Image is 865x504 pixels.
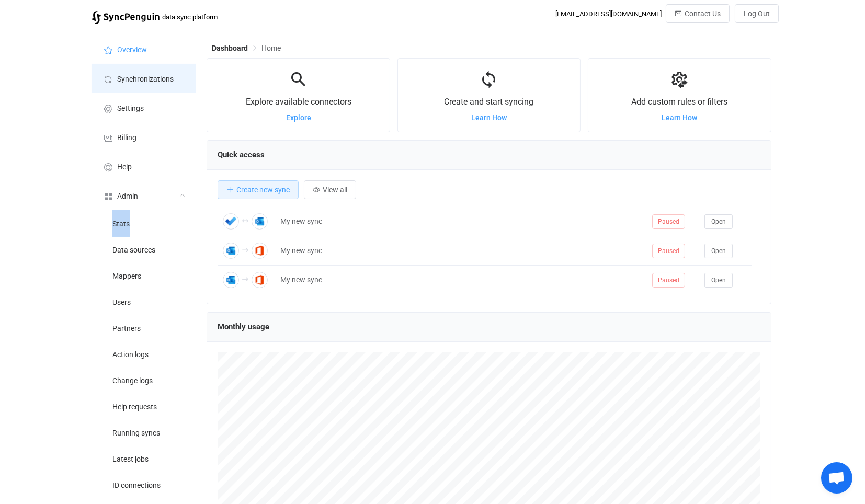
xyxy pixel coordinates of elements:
[117,75,174,84] span: Synchronizations
[112,299,131,307] span: Users
[704,276,733,284] a: Open
[631,97,727,107] span: Add custom rules or filters
[218,180,299,199] button: Create new sync
[92,393,196,419] a: Help requests
[92,210,196,236] a: Stats
[555,10,662,18] div: [EMAIL_ADDRESS][DOMAIN_NAME]
[92,315,196,341] a: Partners
[92,9,218,24] a: |data sync platform
[112,482,161,490] span: ID connections
[252,213,268,230] img: Outlook Calendar Meetings
[652,214,685,229] span: Paused
[160,9,162,24] span: |
[92,341,196,367] a: Action logs
[471,113,507,122] a: Learn How
[445,97,534,107] span: Create and start syncing
[92,152,196,181] a: Help
[246,97,351,107] span: Explore available connectors
[112,351,149,359] span: Action logs
[117,105,144,113] span: Settings
[252,272,268,288] img: Office 365 Calendar Meetings
[252,243,268,259] img: Office 365 Calendar Meetings
[92,11,160,24] img: syncpenguin.svg
[275,274,647,286] div: My new sync
[223,272,239,288] img: Outlook Calendar Meetings
[223,243,239,259] img: Outlook Calendar Meetings
[117,192,138,201] span: Admin
[735,4,779,23] button: Log Out
[92,236,196,262] a: Data sources
[112,455,149,464] span: Latest jobs
[92,64,196,93] a: Synchronizations
[711,247,726,255] span: Open
[261,44,281,52] span: Home
[666,4,730,23] button: Contact Us
[704,273,733,288] button: Open
[652,273,685,288] span: Paused
[323,186,347,194] span: View all
[112,272,141,281] span: Mappers
[92,262,196,289] a: Mappers
[223,213,239,230] img: Outlook To Do Tasks
[92,35,196,64] a: Overview
[685,9,721,18] span: Contact Us
[275,215,647,227] div: My new sync
[92,122,196,152] a: Billing
[112,220,130,228] span: Stats
[212,44,281,52] div: Breadcrumb
[218,150,265,159] span: Quick access
[162,13,218,21] span: data sync platform
[112,377,153,385] span: Change logs
[92,367,196,393] a: Change logs
[92,93,196,122] a: Settings
[117,134,136,142] span: Billing
[117,163,132,171] span: Help
[112,325,141,333] span: Partners
[117,46,147,54] span: Overview
[92,445,196,472] a: Latest jobs
[92,289,196,315] a: Users
[704,244,733,258] button: Open
[821,462,852,494] div: Open chat
[744,9,770,18] span: Log Out
[112,403,157,411] span: Help requests
[704,214,733,229] button: Open
[112,246,155,255] span: Data sources
[112,429,160,438] span: Running syncs
[711,277,726,284] span: Open
[711,218,726,225] span: Open
[218,322,269,331] span: Monthly usage
[92,419,196,445] a: Running syncs
[275,245,647,257] div: My new sync
[92,472,196,498] a: ID connections
[212,44,248,52] span: Dashboard
[236,186,290,194] span: Create new sync
[704,217,733,225] a: Open
[704,246,733,255] a: Open
[286,113,311,122] a: Explore
[652,244,685,258] span: Paused
[662,113,697,122] a: Learn How
[304,180,356,199] button: View all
